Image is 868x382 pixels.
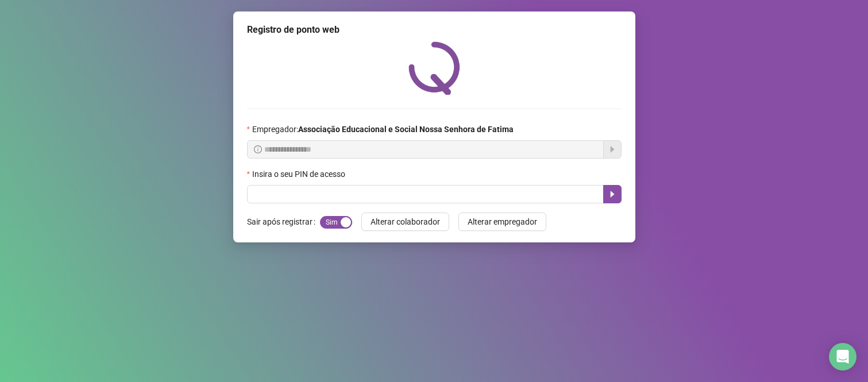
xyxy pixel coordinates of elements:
strong: Associação Educacional e Social Nossa Senhora de Fatima [298,125,514,134]
span: Alterar empregador [468,215,537,228]
img: QRPoint [408,41,460,95]
label: Sair após registrar [247,213,320,231]
button: Alterar empregador [458,213,546,231]
label: Insira o seu PIN de acesso [247,168,353,180]
span: caret-right [608,190,617,199]
button: Alterar colaborador [361,213,449,231]
div: Open Intercom Messenger [829,343,857,371]
span: Empregador : [252,123,514,136]
div: Registro de ponto web [247,23,622,37]
span: info-circle [254,145,262,153]
span: Alterar colaborador [371,215,440,228]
